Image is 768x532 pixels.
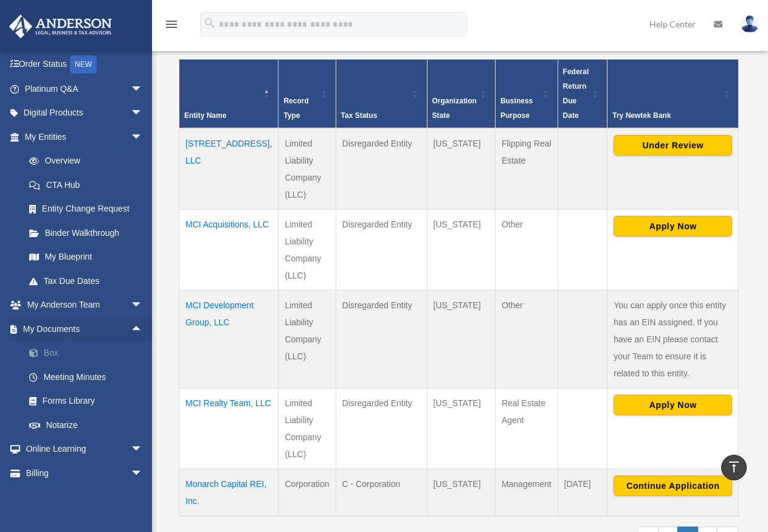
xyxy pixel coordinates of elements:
span: arrow_drop_down [131,101,155,126]
td: Disregarded Entity [336,290,427,388]
a: Overview [17,149,149,173]
a: vertical_align_top [721,455,747,480]
th: Tax Status: Activate to sort [336,59,427,128]
td: MCI Acquisitions, LLC [179,209,278,290]
a: Forms Library [17,389,161,413]
span: Business Purpose [500,97,533,120]
th: Try Newtek Bank : Activate to sort [607,59,739,128]
td: [US_STATE] [427,290,495,388]
td: [DATE] [558,469,607,516]
td: Limited Liability Company (LLC) [278,388,336,469]
th: Entity Name: Activate to invert sorting [179,59,278,128]
a: Notarize [17,413,161,437]
button: Under Review [614,135,732,156]
a: Billingarrow_drop_down [9,461,161,485]
td: Other [495,290,558,388]
a: Entity Change Request [17,197,155,221]
span: Entity Name [184,111,226,120]
i: vertical_align_top [727,460,741,474]
button: Apply Now [614,216,732,237]
a: My Anderson Teamarrow_drop_down [9,293,161,317]
a: Events Calendar [9,485,161,510]
th: Record Type: Activate to sort [278,59,336,128]
td: Monarch Capital REI, Inc. [179,469,278,516]
a: My Documentsarrow_drop_up [9,317,161,341]
img: User Pic [741,15,759,33]
a: Box [17,341,161,365]
span: arrow_drop_up [131,317,155,342]
td: [US_STATE] [427,128,495,210]
td: Corporation [278,469,336,516]
td: Disregarded Entity [336,128,427,210]
td: [US_STATE] [427,209,495,290]
a: Digital Productsarrow_drop_down [9,101,161,125]
span: Organization State [432,97,477,120]
span: Federal Return Due Date [563,67,589,120]
a: menu [164,21,179,32]
th: Business Purpose: Activate to sort [495,59,558,128]
i: search [203,16,216,30]
td: C - Corporation [336,469,427,516]
td: [US_STATE] [427,469,495,516]
td: MCI Realty Team, LLC [179,388,278,469]
span: arrow_drop_down [131,293,155,318]
div: Try Newtek Bank [612,108,720,123]
td: [STREET_ADDRESS], LLC [179,128,278,210]
td: [US_STATE] [427,388,495,469]
td: Limited Liability Company (LLC) [278,290,336,388]
td: Disregarded Entity [336,388,427,469]
td: Flipping Real Estate [495,128,558,210]
span: arrow_drop_down [131,77,155,102]
td: Other [495,209,558,290]
td: Management [495,469,558,516]
div: NEW [70,55,97,74]
td: Limited Liability Company (LLC) [278,209,336,290]
span: arrow_drop_down [131,125,155,150]
a: Order StatusNEW [9,52,161,77]
a: Platinum Q&Aarrow_drop_down [9,77,161,101]
span: Tax Status [341,111,378,120]
th: Federal Return Due Date: Activate to sort [558,59,607,128]
a: Tax Due Dates [17,269,155,293]
span: Record Type [283,97,308,120]
a: My Blueprint [17,245,155,269]
td: You can apply once this entity has an EIN assigned. If you have an EIN please contact your Team t... [607,290,739,388]
td: Real Estate Agent [495,388,558,469]
a: Online Learningarrow_drop_down [9,437,161,461]
td: Disregarded Entity [336,209,427,290]
a: My Entitiesarrow_drop_down [9,125,155,149]
a: Binder Walkthrough [17,221,155,245]
td: MCI Development Group, LLC [179,290,278,388]
img: Anderson Advisors Platinum Portal [5,15,116,38]
button: Apply Now [614,395,732,415]
i: menu [164,17,179,32]
a: Meeting Minutes [17,365,161,389]
td: Limited Liability Company (LLC) [278,128,336,210]
button: Continue Application [614,475,732,496]
span: arrow_drop_down [131,437,155,462]
a: CTA Hub [17,173,155,197]
th: Organization State: Activate to sort [427,59,495,128]
span: arrow_drop_down [131,461,155,486]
